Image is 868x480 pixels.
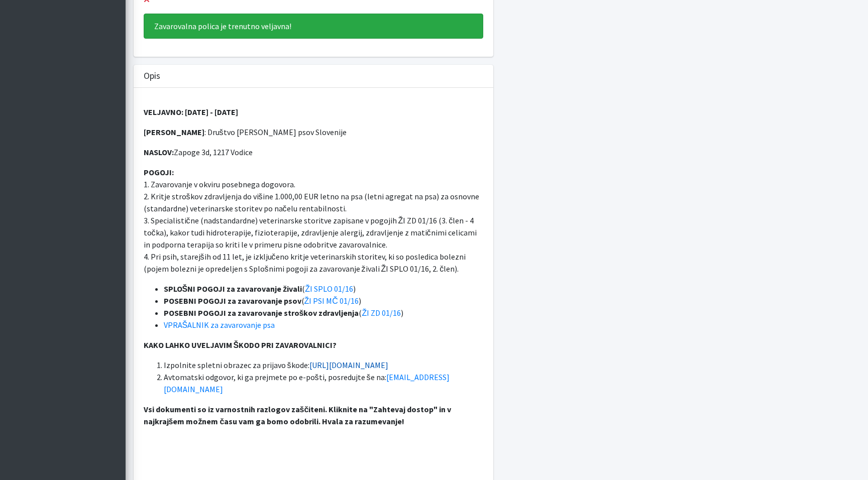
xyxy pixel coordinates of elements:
li: Avtomatski odgovor, ki ga prejmete po e-pošti, posredujte še na: [164,371,483,395]
a: [URL][DOMAIN_NAME] [309,360,388,370]
strong: [PERSON_NAME] [144,127,204,137]
strong: KAKO LAHKO UVELJAVIM ŠKODO PRI ZAVAROVALNICI? [144,340,337,350]
a: ŽI SPLO 01/16 [305,284,353,294]
strong: POSEBNI POGOJI za zavarovanje psov [164,296,301,306]
strong: SPLOŠNI POGOJI za zavarovanje živali [164,284,302,294]
strong: POSEBNI POGOJI za zavarovanje stroškov zdravljenja [164,308,359,318]
li: ( ) [164,307,483,319]
a: [EMAIL_ADDRESS][DOMAIN_NAME] [164,372,450,394]
li: Izpolnite spletni obrazec za prijavo škode: [164,359,483,371]
strong: NASLOV: [144,147,174,157]
li: ( ) [164,283,483,295]
div: Zavarovalna polica je trenutno veljavna! [144,14,483,39]
strong: Vsi dokumenti so iz varnostnih razlogov zaščiteni. Kliknite na "Zahtevaj dostop" in v najkrajšem ... [144,404,452,426]
a: ŽI ZD 01/16 [362,308,401,318]
li: ( ) [164,295,483,307]
p: 1. Zavarovanje v okviru posebnega dogovora. 2. Kritje stroškov zdravljenja do višine 1.000,00 EUR... [144,166,483,275]
strong: POGOJI: [144,167,174,177]
a: VPRAŠALNIK za zavarovanje psa [164,320,275,330]
h3: Opis [144,71,160,81]
p: : Društvo [PERSON_NAME] psov Slovenije [144,126,483,138]
a: ŽI PSI MČ 01/16 [304,296,359,306]
strong: VELJAVNO: [DATE] - [DATE] [144,107,238,117]
p: Zapoge 3d, 1217 Vodice [144,146,483,158]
